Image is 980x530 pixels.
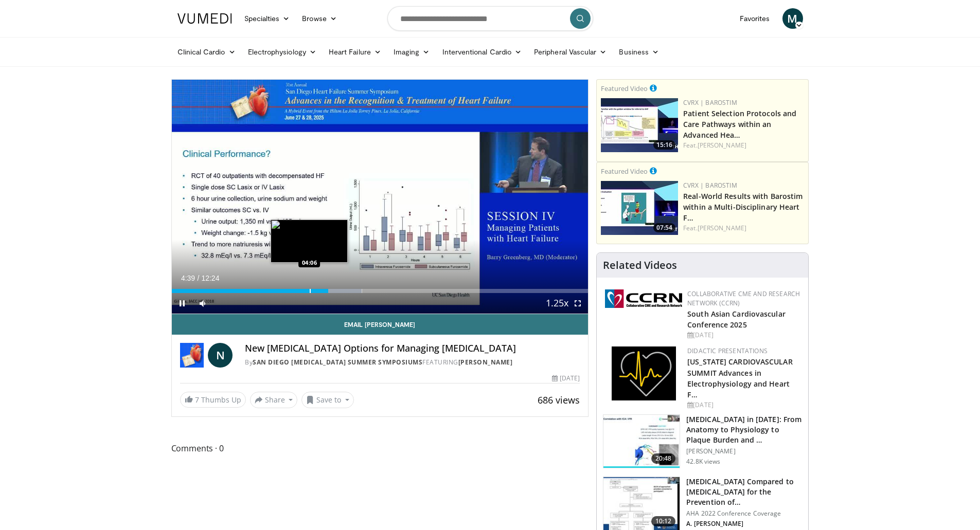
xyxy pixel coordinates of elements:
button: Playback Rate [547,293,567,314]
span: 10:12 [651,516,676,526]
a: Electrophysiology [242,42,323,62]
span: Comments 0 [171,442,589,455]
button: Mute [192,293,213,314]
img: San Diego Heart Failure Summer Symposiums [180,343,204,368]
h3: [MEDICAL_DATA] in [DATE]: From Anatomy to Physiology to Plaque Burden and … [686,414,802,445]
h4: New [MEDICAL_DATA] Options for Managing [MEDICAL_DATA] [245,343,580,354]
a: Specialties [238,8,296,29]
img: 1860aa7a-ba06-47e3-81a4-3dc728c2b4cf.png.150x105_q85_autocrop_double_scale_upscale_version-0.2.png [612,346,676,400]
div: By FEATURING [245,358,580,367]
a: San Diego [MEDICAL_DATA] Summer Symposiums [253,358,422,367]
span: 686 views [538,394,580,406]
button: Share [250,392,298,408]
div: Didactic Presentations [687,346,800,356]
a: Peripheral Vascular [528,42,613,62]
div: [DATE] [552,374,580,383]
small: Featured Video [601,84,648,93]
a: Browse [296,8,343,29]
span: 07:54 [653,223,675,232]
a: Interventional Cardio [436,42,528,62]
img: a04ee3ba-8487-4636-b0fb-5e8d268f3737.png.150x105_q85_autocrop_double_scale_upscale_version-0.2.png [605,289,682,308]
div: Feat. [683,141,804,150]
h3: [MEDICAL_DATA] Compared to [MEDICAL_DATA] for the Prevention of… [686,477,802,507]
a: [US_STATE] CARDIOVASCULAR SUMMIT Advances in Electrophysiology and Heart F… [687,357,793,399]
span: 4:39 [181,274,195,282]
p: 42.8K views [686,458,720,466]
a: Favorites [734,8,776,29]
div: Progress Bar [172,289,589,293]
a: CVRx | Barostim [683,181,737,190]
img: 823da73b-7a00-425d-bb7f-45c8b03b10c3.150x105_q85_crop-smart_upscale.jpg [603,415,680,468]
a: 15:16 [601,98,678,152]
a: 7 Thumbs Up [180,392,246,408]
a: Business [613,42,665,62]
a: Clinical Cardio [171,42,242,62]
a: South Asian Cardiovascular Conference 2025 [687,309,786,330]
button: Save to [301,392,354,408]
a: CVRx | Barostim [683,98,737,107]
a: Imaging [387,42,436,62]
span: 20:48 [651,453,676,464]
a: Collaborative CME and Research Network (CCRN) [687,289,800,307]
span: 12:24 [201,274,219,282]
a: 07:54 [601,181,678,235]
a: M [782,8,803,29]
button: Fullscreen [567,293,588,314]
span: / [198,274,200,282]
p: A. [PERSON_NAME] [686,520,802,528]
a: [PERSON_NAME] [458,358,513,367]
div: Feat. [683,224,804,233]
input: Search topics, interventions [387,6,593,31]
div: [DATE] [687,331,800,340]
img: d6bcd5d9-0712-4576-a4e4-b34173a4dc7b.150x105_q85_crop-smart_upscale.jpg [601,181,678,235]
video-js: Video Player [172,80,589,314]
a: 20:48 [MEDICAL_DATA] in [DATE]: From Anatomy to Physiology to Plaque Burden and … [PERSON_NAME] 4... [603,414,802,469]
span: 15:16 [653,140,675,150]
a: Real-World Results with Barostim within a Multi-Disciplinary Heart F… [683,191,803,223]
span: 7 [195,395,199,405]
button: Pause [172,293,192,314]
a: Email [PERSON_NAME] [172,314,589,335]
p: AHA 2022 Conference Coverage [686,509,802,518]
h4: Related Videos [603,259,677,271]
img: c8104730-ef7e-406d-8f85-1554408b8bf1.150x105_q85_crop-smart_upscale.jpg [601,98,678,152]
p: [PERSON_NAME] [686,447,802,455]
a: Heart Failure [323,42,387,62]
div: [DATE] [687,400,800,410]
small: Featured Video [601,167,648,176]
a: [PERSON_NAME] [698,141,746,150]
img: VuMedi Logo [177,13,232,24]
a: Patient Selection Protocols and Care Pathways within an Advanced Hea… [683,108,796,140]
img: image.jpeg [271,220,348,263]
a: [PERSON_NAME] [698,224,746,232]
a: N [208,343,233,368]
